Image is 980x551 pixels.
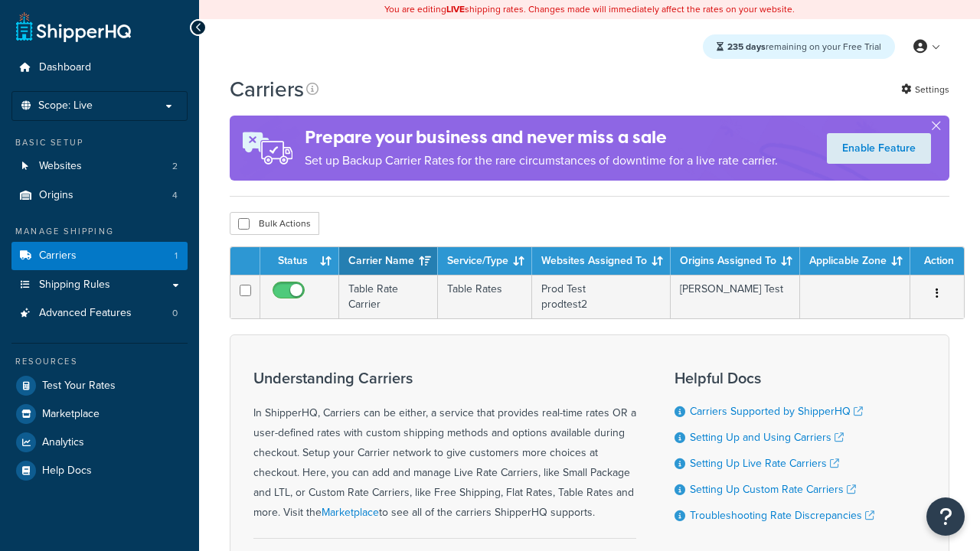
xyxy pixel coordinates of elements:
td: Table Rates [438,275,532,318]
a: Shipping Rules [11,271,188,299]
b: LIVE [446,2,465,16]
p: Set up Backup Carrier Rates for the rare circumstances of downtime for a live rate carrier. [305,150,778,171]
td: [PERSON_NAME] Test [671,275,800,318]
a: Origins 4 [11,181,188,210]
span: Scope: Live [38,99,93,112]
span: Websites [39,160,82,173]
th: Service/Type: activate to sort column ascending [438,247,532,275]
strong: 235 days [727,40,766,54]
th: Websites Assigned To: activate to sort column ascending [532,247,671,275]
div: In ShipperHQ, Carriers can be either, a service that provides real-time rates OR a user-defined r... [253,370,636,523]
a: Setting Up Custom Rate Carriers [690,481,856,497]
span: Test Your Rates [42,380,116,393]
span: Carriers [39,249,77,262]
span: Origins [39,189,73,202]
h3: Helpful Docs [675,370,874,386]
li: Advanced Features [11,299,188,328]
a: Setting Up Live Rate Carriers [690,455,839,471]
th: Status: activate to sort column ascending [260,247,339,275]
span: Analytics [42,436,84,449]
span: Advanced Features [39,307,132,320]
a: Help Docs [11,457,188,484]
span: Dashboard [39,61,91,74]
li: Origins [11,181,188,210]
a: Troubleshooting Rate Discrepancies [690,507,874,523]
a: Analytics [11,429,188,456]
td: Table Rate Carrier [339,275,438,318]
a: Dashboard [11,54,188,82]
span: 1 [175,249,178,262]
a: Carriers 1 [11,242,188,270]
div: Manage Shipping [11,225,188,238]
li: Carriers [11,242,188,270]
th: Carrier Name: activate to sort column ascending [339,247,438,275]
a: Marketplace [11,400,188,428]
a: ShipperHQ Home [16,11,131,42]
li: Websites [11,152,188,181]
span: 4 [172,189,178,202]
td: Prod Test prodtest2 [532,275,671,318]
div: remaining on your Free Trial [703,34,895,59]
div: Resources [11,355,188,368]
span: 2 [172,160,178,173]
th: Origins Assigned To: activate to sort column ascending [671,247,800,275]
div: Basic Setup [11,136,188,149]
th: Applicable Zone: activate to sort column ascending [800,247,910,275]
th: Action [910,247,964,275]
h3: Understanding Carriers [253,370,636,386]
a: Carriers Supported by ShipperHQ [690,403,863,419]
a: Test Your Rates [11,372,188,399]
a: Marketplace [322,504,379,520]
button: Open Resource Center [926,497,965,536]
span: Marketplace [42,408,100,421]
span: Shipping Rules [39,279,110,292]
a: Enable Feature [827,133,931,164]
span: 0 [172,307,178,320]
a: Advanced Features 0 [11,299,188,328]
a: Settings [901,79,949,100]
a: Setting Up and Using Carriers [690,429,844,445]
h1: Carriers [230,74,304,104]
a: Websites 2 [11,152,188,181]
h4: Prepare your business and never miss a sale [305,125,778,150]
img: ad-rules-rateshop-fe6ec290ccb7230408bd80ed9643f0289d75e0ffd9eb532fc0e269fcd187b520.png [230,116,305,181]
span: Help Docs [42,465,92,478]
button: Bulk Actions [230,212,319,235]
